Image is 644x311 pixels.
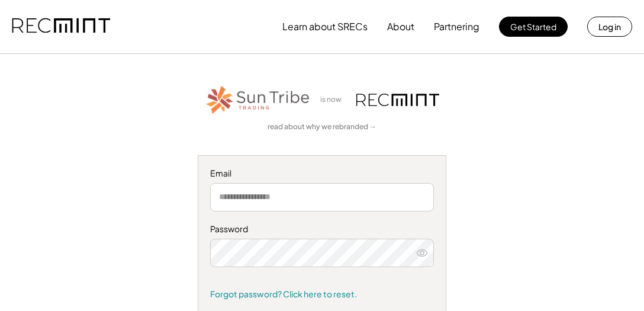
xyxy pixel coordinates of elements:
div: Email [210,168,434,179]
button: Get Started [499,17,568,37]
a: read about why we rebranded → [268,122,376,132]
div: Password [210,223,434,235]
a: Forgot password? Click here to reset. [210,288,434,300]
img: STT_Horizontal_Logo%2B-%2BColor.png [205,84,311,116]
button: Partnering [434,15,479,39]
div: is now [317,95,350,105]
img: recmint-logotype%403x.png [12,7,110,47]
img: recmint-logotype%403x.png [356,94,439,106]
button: Log in [587,17,632,37]
button: Learn about SRECs [282,15,368,39]
button: About [387,15,414,39]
